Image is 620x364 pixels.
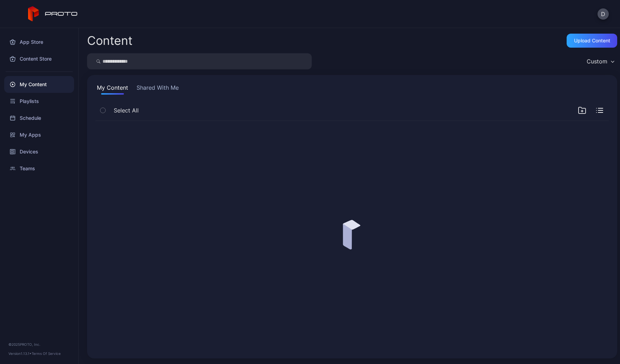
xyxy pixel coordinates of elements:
[4,110,74,126] a: Schedule
[567,34,617,48] button: Upload Content
[114,106,139,115] span: Select All
[95,83,130,95] button: My Content
[4,160,74,177] a: Teams
[87,35,132,47] div: Content
[587,58,607,65] div: Custom
[4,143,74,160] a: Devices
[583,53,617,69] button: Custom
[8,351,32,356] span: Version 1.13.1 •
[4,50,74,67] a: Content Store
[598,8,609,20] button: D
[4,126,74,143] a: My Apps
[4,93,74,110] a: Playlists
[574,38,610,43] div: Upload Content
[4,76,74,93] a: My Content
[4,34,74,50] a: App Store
[32,351,61,356] a: Terms Of Service
[8,342,70,347] div: © 2025 PROTO, Inc.
[135,83,180,95] button: Shared With Me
